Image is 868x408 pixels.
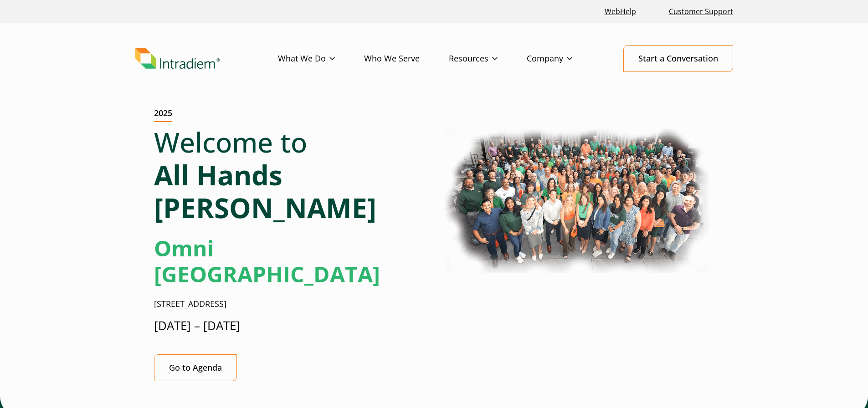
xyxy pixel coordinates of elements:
a: Link to homepage of Intradiem [135,48,278,69]
p: [STREET_ADDRESS] [154,298,427,310]
strong: All Hands [154,156,282,194]
a: What We Do [278,46,364,72]
strong: [PERSON_NAME] [154,189,376,226]
a: Resources [449,46,527,72]
h2: 2025 [154,108,172,122]
a: Customer Support [665,2,737,21]
img: Intradiem [135,48,220,69]
a: Go to Agenda [154,354,237,381]
h1: Welcome to [154,126,427,224]
a: Who We Serve [364,46,449,72]
a: Link opens in a new window [601,2,640,21]
p: [DATE] – [DATE] [154,317,427,334]
strong: Omni [GEOGRAPHIC_DATA] [154,233,380,289]
a: Start a Conversation [623,45,733,72]
a: Company [527,46,601,72]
